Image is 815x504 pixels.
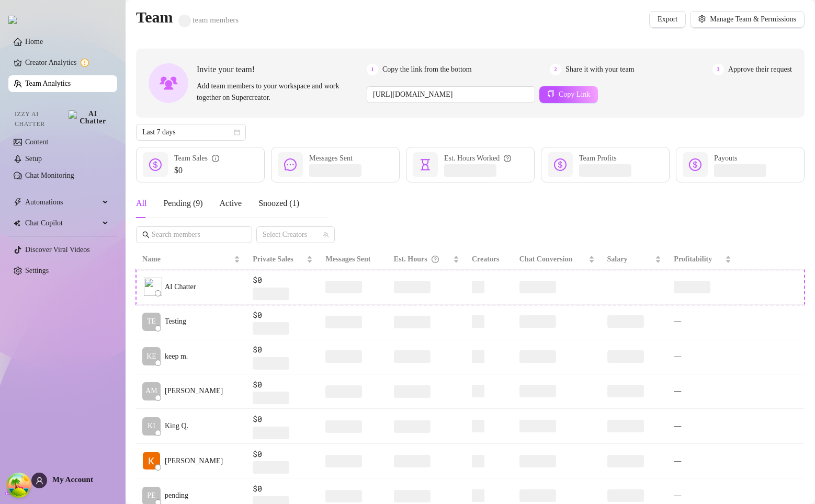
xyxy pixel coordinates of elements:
span: PE [147,490,155,501]
button: Copy Link [539,86,598,103]
a: Setup [25,155,42,163]
a: Home [25,38,43,45]
a: Discover Viral Videos [25,246,90,254]
span: question-circle [504,153,511,164]
span: calendar [234,129,240,135]
td: — [667,305,738,340]
span: keep m. [165,351,188,362]
span: Name [142,254,232,265]
span: setting [698,15,706,22]
span: [PERSON_NAME] [165,385,223,397]
span: $0 [174,164,219,177]
span: $0 [253,343,313,356]
span: dollar-circle [554,158,567,171]
span: copy [547,90,554,97]
div: Est. Hours Worked [444,153,511,164]
a: Content [25,138,48,146]
span: 2 [550,64,561,75]
span: build [5,489,13,496]
span: hourglass [419,158,432,171]
span: $0 [253,379,313,391]
span: TE [147,316,156,327]
img: Kostya Arabadji [143,452,160,469]
span: user [36,477,43,485]
span: Approve their request [728,64,792,75]
span: Testing [165,316,186,327]
span: KE [146,351,156,362]
span: Izzy AI Chatter [15,109,64,129]
span: Payouts [714,154,737,162]
img: izzy-ai-chatter-avatar.svg [144,278,162,296]
td: — [667,409,738,444]
span: Messages Sent [325,255,370,263]
th: Creators [466,249,513,270]
span: Share it with your team [565,64,634,75]
button: Manage Team & Permissions [690,11,805,28]
h2: Team [136,7,239,27]
img: AI Chatter [69,110,109,125]
div: All [136,197,146,210]
span: KI [148,420,155,432]
span: 3 [712,64,724,75]
a: Team Analytics [25,79,71,87]
span: team members [178,16,239,24]
span: message [284,158,297,171]
img: Chat Copilot [14,220,20,227]
div: Team Sales [174,153,219,164]
span: Private Sales [253,255,293,263]
span: question-circle [432,254,439,265]
a: Chat Monitoring [25,171,74,179]
td: — [667,444,738,479]
span: Manage Team & Permissions [710,15,796,24]
span: Copy the link from the bottom [382,64,472,75]
span: Add team members to your workspace and work together on Supercreator. [197,81,363,104]
td: — [667,374,738,409]
th: Name [136,249,246,270]
span: My Account [52,475,93,484]
img: logo.svg [8,16,17,24]
div: Est. Hours [394,254,451,265]
span: [PERSON_NAME] [165,455,223,467]
span: AI Chatter [165,281,196,293]
span: AM [145,385,157,397]
span: $0 [253,274,313,287]
span: Invite your team! [197,63,367,76]
a: Settings [25,267,49,274]
span: 1 [367,64,378,75]
span: Snoozed ( 1 ) [258,199,299,208]
span: $0 [253,483,313,495]
span: pending [165,490,188,501]
span: Messages Sent [309,154,353,162]
span: King Q. [165,420,188,432]
span: dollar-circle [689,158,701,171]
td: — [667,339,738,374]
span: $0 [253,448,313,461]
span: team [323,232,329,238]
span: Last 7 days [142,124,240,140]
input: Search members [152,229,237,240]
span: Chat Copilot [25,215,99,232]
button: Open Tanstack query devtools [8,475,29,496]
span: Chat Conversion [519,255,573,263]
span: thunderbolt [14,198,22,207]
span: Automations [25,194,99,211]
button: Export [649,11,686,28]
span: dollar-circle [149,158,162,171]
span: Profitability [674,255,712,263]
span: Team Profits [579,154,617,162]
span: Salary [607,255,628,263]
span: Export [658,15,677,24]
div: Pending ( 9 ) [163,197,202,210]
span: Active [220,199,242,208]
span: info-circle [212,153,219,164]
span: Copy Link [559,90,590,99]
span: search [142,231,150,238]
span: $0 [253,309,313,322]
span: $0 [253,413,313,426]
a: Creator Analytics exclamation-circle [25,54,109,71]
